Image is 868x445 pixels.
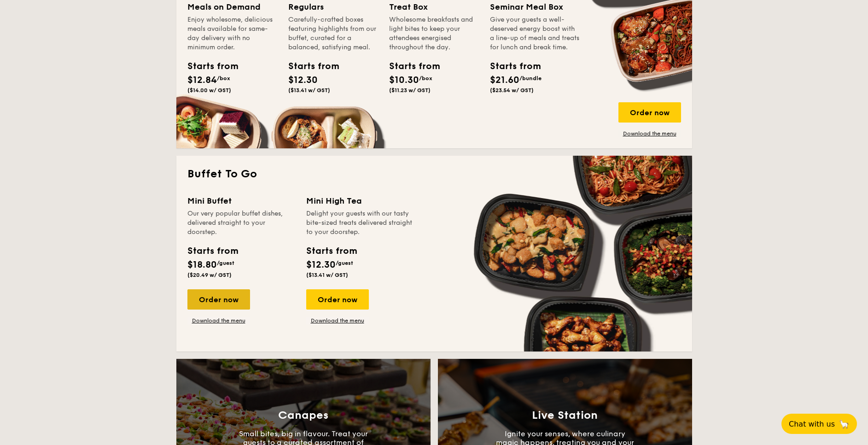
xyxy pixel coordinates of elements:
[306,194,414,207] div: Mini High Tea
[187,167,681,182] h2: Buffet To Go
[306,289,369,310] div: Order now
[187,194,295,207] div: Mini Buffet
[306,209,414,237] div: Delight your guests with our tasty bite-sized treats delivered straight to your doorstep.
[389,87,431,94] span: ($11.23 w/ GST)
[389,59,431,73] div: Starts from
[618,130,681,137] a: Download the menu
[187,259,217,270] span: $18.80
[187,272,232,278] span: ($20.49 w/ GST)
[519,75,542,82] span: /bundle
[490,59,531,73] div: Starts from
[389,75,419,86] span: $10.30
[419,75,432,82] span: /box
[278,409,328,422] h3: Canapes
[336,260,353,266] span: /guest
[288,87,330,94] span: ($13.41 w/ GST)
[306,317,369,324] a: Download the menu
[187,15,277,52] div: Enjoy wholesome, delicious meals available for same-day delivery with no minimum order.
[187,87,231,94] span: ($14.00 w/ GST)
[789,420,835,428] span: Chat with us
[288,75,318,86] span: $12.30
[532,409,598,422] h3: Live Station
[187,75,217,86] span: $12.84
[389,15,479,52] div: Wholesome breakfasts and light bites to keep your attendees energised throughout the day.
[306,244,356,258] div: Starts from
[389,0,479,13] div: Treat Box
[490,75,519,86] span: $21.60
[490,0,580,13] div: Seminar Meal Box
[839,419,850,429] span: 🦙
[781,414,857,434] button: Chat with us🦙
[187,59,229,73] div: Starts from
[187,289,250,310] div: Order now
[490,15,580,52] div: Give your guests a well-deserved energy boost with a line-up of meals and treats for lunch and br...
[306,272,348,278] span: ($13.41 w/ GST)
[217,75,230,82] span: /box
[187,317,250,324] a: Download the menu
[490,87,534,94] span: ($23.54 w/ GST)
[217,260,234,266] span: /guest
[187,244,238,258] div: Starts from
[306,259,336,270] span: $12.30
[187,209,295,237] div: Our very popular buffet dishes, delivered straight to your doorstep.
[288,59,330,73] div: Starts from
[288,15,378,52] div: Carefully-crafted boxes featuring highlights from our buffet, curated for a balanced, satisfying ...
[618,102,681,123] div: Order now
[288,0,378,13] div: Regulars
[187,0,277,13] div: Meals on Demand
